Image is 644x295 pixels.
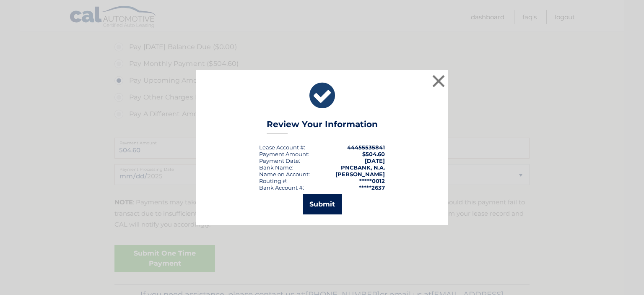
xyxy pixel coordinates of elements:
button: × [430,73,447,89]
div: Bank Account #: [259,184,304,191]
div: Bank Name: [259,164,293,171]
span: $504.60 [362,151,385,157]
strong: PNCBANK, N.A. [341,164,385,171]
h3: Review Your Information [267,119,378,134]
div: Name on Account: [259,171,310,178]
span: Payment Date [259,157,299,164]
span: [DATE] [365,157,385,164]
div: Lease Account #: [259,144,305,151]
button: Submit [303,194,342,214]
strong: 44455535841 [347,144,385,151]
div: : [259,157,300,164]
strong: [PERSON_NAME] [335,171,385,178]
div: Payment Amount: [259,151,309,157]
div: Routing #: [259,178,288,184]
